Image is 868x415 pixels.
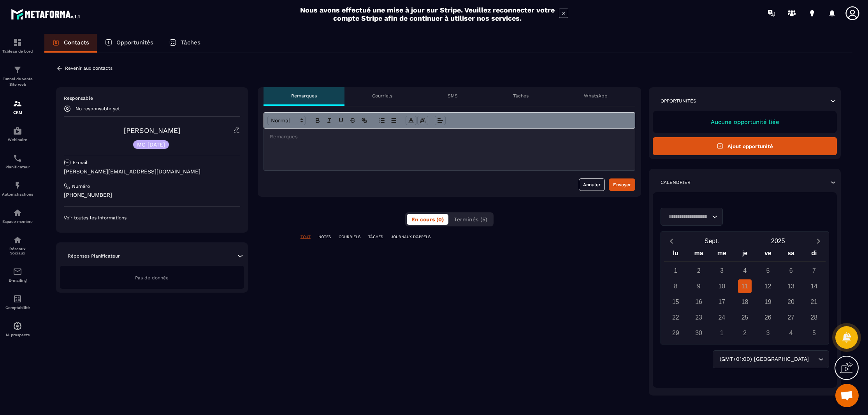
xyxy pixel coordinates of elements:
[44,34,97,53] a: Contacts
[653,137,837,155] button: Ajout opportunité
[372,93,392,99] p: Courriels
[715,279,729,293] div: 10
[73,159,88,166] p: E-mail
[761,279,775,293] div: 12
[807,295,821,309] div: 21
[2,288,33,316] a: accountantaccountantComptabilité
[368,234,383,240] p: TÂCHES
[64,95,240,101] p: Responsable
[291,93,317,99] p: Remarques
[2,148,33,175] a: schedulerschedulerPlanificateur
[65,65,112,71] p: Revenir aux contacts
[807,311,821,324] div: 28
[661,118,829,125] p: Aucune opportunité liée
[807,264,821,277] div: 7
[811,236,826,246] button: Next month
[300,234,311,240] p: TOUT
[2,306,33,310] p: Comptabilité
[13,126,22,136] img: automations
[715,295,729,309] div: 17
[664,248,687,261] div: lu
[692,326,706,340] div: 30
[13,181,22,190] img: automations
[64,39,89,46] p: Contacts
[738,295,752,309] div: 18
[135,275,169,281] span: Pas de donnée
[2,59,33,93] a: formationformationTunnel de vente Site web
[76,106,120,111] p: No responsable yet
[137,142,165,147] p: MC [DATE]
[661,179,691,185] p: Calendrier
[761,295,775,309] div: 19
[300,6,555,22] h2: Nous avons effectué une mise à jour sur Stripe. Veuillez reconnecter votre compte Stripe afin de ...
[391,234,430,240] p: JOURNAUX D'APPELS
[13,154,22,163] img: scheduler
[745,234,811,248] button: Open years overlay
[807,279,821,293] div: 14
[13,38,22,47] img: formation
[513,93,529,99] p: Tâches
[13,294,22,304] img: accountant
[780,248,803,261] div: sa
[661,208,723,226] div: Search for option
[2,138,33,142] p: Webinaire
[669,326,682,340] div: 29
[738,311,752,324] div: 25
[13,235,22,245] img: social-network
[807,326,821,340] div: 5
[715,264,729,277] div: 3
[835,384,859,407] div: Ouvrir le chat
[124,126,180,134] a: [PERSON_NAME]
[733,248,756,261] div: je
[2,175,33,202] a: automationsautomationsAutomatisations
[784,279,798,293] div: 13
[669,264,682,277] div: 1
[784,295,798,309] div: 20
[761,326,775,340] div: 3
[64,215,240,221] p: Voir toutes les informations
[669,311,682,324] div: 22
[692,264,706,277] div: 2
[579,178,605,191] button: Annuler
[664,236,678,246] button: Previous month
[68,253,120,259] p: Réponses Planificateur
[664,248,826,340] div: Calendar wrapper
[2,110,33,115] p: CRM
[64,191,240,199] p: [PHONE_NUMBER]
[713,350,829,368] div: Search for option
[318,234,331,240] p: NOTES
[613,181,631,189] div: Envoyer
[161,34,208,53] a: Tâches
[784,264,798,277] div: 6
[692,279,706,293] div: 9
[692,295,706,309] div: 16
[2,247,33,255] p: Réseaux Sociaux
[13,321,22,331] img: automations
[784,311,798,324] div: 27
[715,311,729,324] div: 24
[810,355,816,364] input: Search for option
[2,93,33,120] a: formationformationCRM
[664,264,826,340] div: Calendar days
[2,333,33,337] p: IA prospects
[97,34,161,53] a: Opportunités
[738,279,752,293] div: 11
[687,248,710,261] div: ma
[2,32,33,59] a: formationformationTableau de bord
[2,278,33,283] p: E-mailing
[2,76,33,87] p: Tunnel de vente Site web
[2,230,33,261] a: social-networksocial-networkRéseaux Sociaux
[11,7,81,21] img: logo
[2,120,33,148] a: automationsautomationsWebinaire
[13,267,22,276] img: email
[669,295,682,309] div: 15
[784,326,798,340] div: 4
[454,216,487,223] span: Terminés (5)
[715,326,729,340] div: 1
[181,39,200,46] p: Tâches
[761,311,775,324] div: 26
[2,202,33,230] a: automationsautomationsEspace membre
[13,99,22,108] img: formation
[761,264,775,277] div: 5
[669,279,682,293] div: 8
